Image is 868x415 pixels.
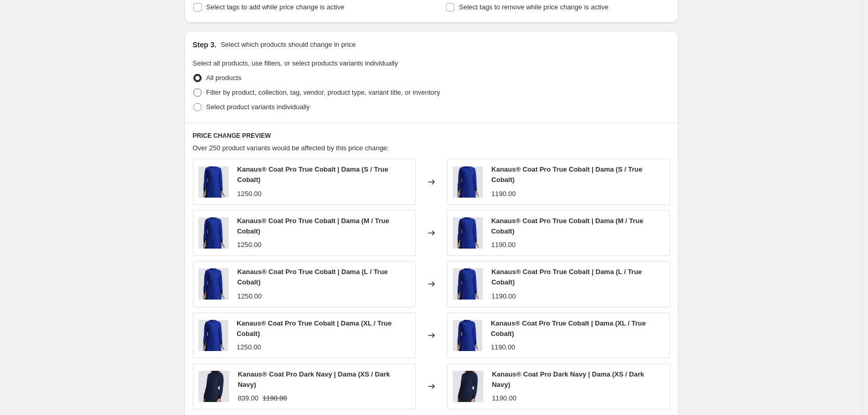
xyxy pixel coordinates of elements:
[199,217,229,249] img: COATPRO-COBALT-DM1_80x.jpg
[193,59,398,67] span: Select all products, use filters, or select products variants individually
[237,217,389,235] span: Kanaus® Coat Pro True Cobalt | Dama (M / True Cobalt)
[237,165,388,184] span: Kanaus® Coat Pro True Cobalt | Dama (S / True Cobalt)
[491,343,515,351] span: 1190.00
[453,166,483,198] img: COATPRO-COBALT-DM1_80x.jpg
[459,3,609,11] span: Select tags to remove while price change is active
[237,190,261,198] span: 1250.00
[238,370,390,388] span: Kanaus® Coat Pro Dark Navy | Dama (XS / Dark Navy)
[199,268,229,300] img: COATPRO-COBALT-DM1_80x.jpg
[206,88,440,96] span: Filter by product, collection, tag, vendor, product type, variant title, or inventory
[236,319,391,338] span: Kanaus® Coat Pro True Cobalt | Dama (XL / True Cobalt)
[236,343,261,351] span: 1250.00
[453,217,483,249] img: COATPRO-COBALT-DM1_80x.jpg
[492,394,516,402] span: 1190.00
[237,268,388,286] span: Kanaus® Coat Pro True Cobalt | Dama (L / True Cobalt)
[491,165,642,184] span: Kanaus® Coat Pro True Cobalt | Dama (S / True Cobalt)
[491,241,516,249] span: 1190.00
[492,370,644,388] span: Kanaus® Coat Pro Dark Navy | Dama (XS / Dark Navy)
[206,103,310,111] span: Select product variants individually
[491,319,646,338] span: Kanaus® Coat Pro True Cobalt | Dama (XL / True Cobalt)
[206,74,242,82] span: All products
[238,394,258,402] span: 839.00
[262,394,287,402] span: 1190.00
[206,3,345,11] span: Select tags to add while price change is active
[193,144,389,152] span: Over 250 product variants would be affected by this price change:
[237,292,261,300] span: 1250.00
[453,268,483,300] img: COATPRO-COBALT-DM1_80x.jpg
[193,40,217,50] h2: Step 3.
[220,40,356,50] p: Select which products should change in price
[199,371,230,402] img: COATPRO-DARKNAVY-DM1_80x.jpg
[453,320,483,351] img: COATPRO-COBALT-DM1_80x.jpg
[199,166,229,198] img: COATPRO-COBALT-DM1_80x.jpg
[491,217,643,235] span: Kanaus® Coat Pro True Cobalt | Dama (M / True Cobalt)
[199,320,229,351] img: COATPRO-COBALT-DM1_80x.jpg
[193,132,670,140] h6: PRICE CHANGE PREVIEW
[491,268,642,286] span: Kanaus® Coat Pro True Cobalt | Dama (L / True Cobalt)
[491,292,516,300] span: 1190.00
[237,241,261,249] span: 1250.00
[491,190,516,198] span: 1190.00
[453,371,484,402] img: COATPRO-DARKNAVY-DM1_80x.jpg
